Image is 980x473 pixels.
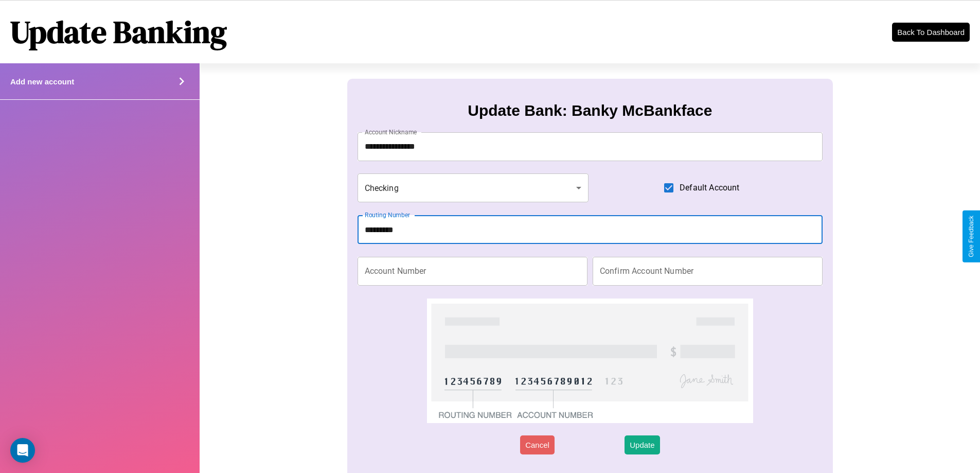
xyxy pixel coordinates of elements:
label: Routing Number [365,211,410,219]
div: Open Intercom Messenger [10,438,35,463]
button: Back To Dashboard [892,23,970,42]
div: Give Feedback [968,216,975,257]
h3: Update Bank: Banky McBankface [468,102,712,119]
img: check [427,299,753,423]
button: Update [625,435,660,454]
label: Account Nickname [365,128,417,136]
button: Cancel [520,435,555,454]
div: Checking [358,173,589,202]
h1: Update Banking [10,11,227,53]
h4: Add new account [10,77,74,86]
span: Default Account [680,182,739,194]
